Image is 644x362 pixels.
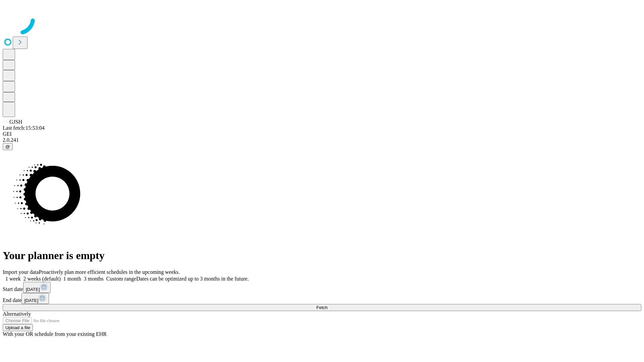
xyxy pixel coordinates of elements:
[3,311,31,317] span: Alternatively
[63,276,81,282] span: 1 month
[3,293,641,304] div: End date
[3,131,641,137] div: GEI
[5,144,10,149] span: @
[106,276,136,282] span: Custom range
[24,298,38,303] span: [DATE]
[5,276,21,282] span: 1 week
[3,137,641,143] div: 2.0.241
[3,324,33,331] button: Upload a file
[3,143,13,150] button: @
[3,304,641,311] button: Fetch
[21,293,49,304] button: [DATE]
[84,276,104,282] span: 3 months
[3,331,107,337] span: With your OR schedule from your existing EHR
[3,125,45,131] span: Last fetch: 15:53:04
[3,282,641,293] div: Start date
[39,269,180,275] span: Proactively plan more efficient schedules in the upcoming weeks.
[23,282,51,293] button: [DATE]
[9,119,22,125] span: GJSH
[26,287,40,292] span: [DATE]
[3,269,39,275] span: Import your data
[316,305,327,310] span: Fetch
[23,276,61,282] span: 2 weeks (default)
[136,276,249,282] span: Dates can be optimized up to 3 months in the future.
[3,249,641,262] h1: Your planner is empty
